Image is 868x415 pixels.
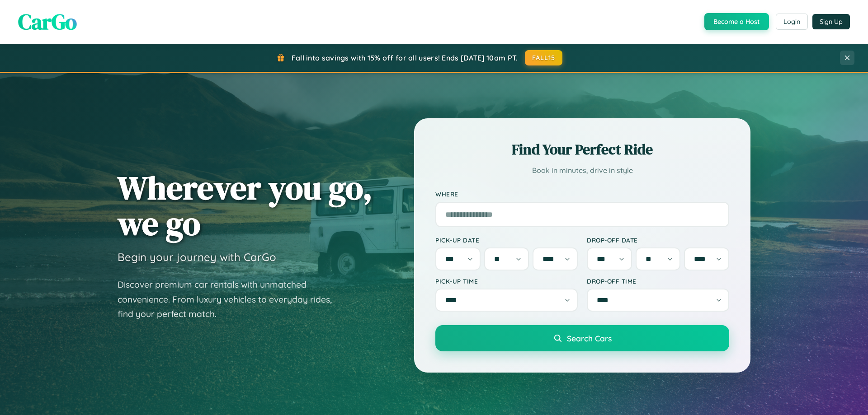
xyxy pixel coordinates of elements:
label: Drop-off Date [587,236,729,244]
button: FALL15 [525,50,563,65]
h3: Begin your journey with CarGo [118,250,276,264]
button: Search Cars [435,325,729,351]
span: Search Cars [567,333,612,343]
button: Sign Up [812,14,850,29]
h1: Wherever you go, we go [118,170,373,241]
button: Login [776,14,808,30]
button: Become a Host [704,13,769,30]
label: Where [435,191,729,198]
h2: Find Your Perfect Ride [435,140,729,159]
label: Pick-up Time [435,277,578,285]
label: Pick-up Date [435,236,578,244]
p: Discover premium car rentals with unmatched convenience. From luxury vehicles to everyday rides, ... [118,277,344,322]
p: Book in minutes, drive in style [435,164,729,177]
span: CarGo [18,7,77,37]
span: Fall into savings with 15% off for all users! Ends [DATE] 10am PT. [292,53,518,62]
label: Drop-off Time [587,277,729,285]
